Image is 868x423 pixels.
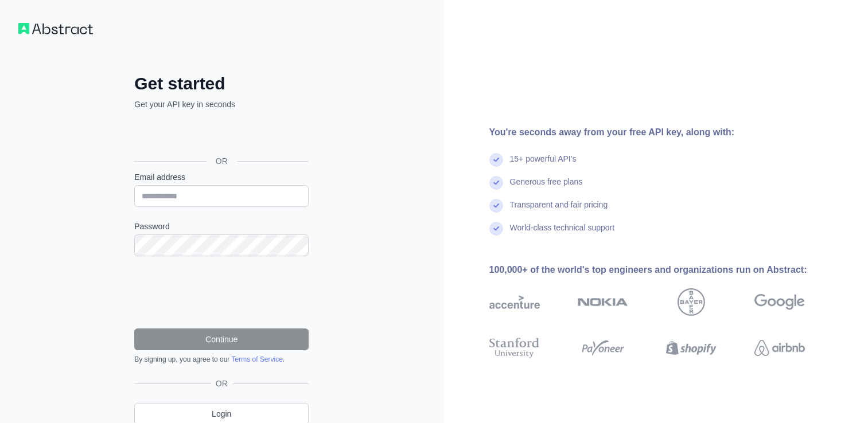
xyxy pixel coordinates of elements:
[134,99,309,110] p: Get your API key in seconds
[578,335,628,361] img: payoneer
[134,221,309,232] label: Password
[134,355,309,364] div: By signing up, you agree to our .
[510,222,615,245] div: World-class technical support
[510,176,583,199] div: Generous free plans
[207,155,237,167] span: OR
[754,288,805,316] img: google
[489,288,540,316] img: accenture
[129,123,312,148] iframe: Sign in with Google Button
[489,335,540,361] img: stanford university
[489,199,503,213] img: check mark
[134,328,309,350] button: Continue
[134,171,309,183] label: Email address
[510,199,608,222] div: Transparent and fair pricing
[678,288,705,316] img: bayer
[211,378,232,389] span: OR
[489,176,503,190] img: check mark
[489,126,842,139] div: You're seconds away from your free API key, along with:
[489,263,842,277] div: 100,000+ of the world's top engineers and organizations run on Abstract:
[754,335,805,361] img: airbnb
[134,73,309,94] h2: Get started
[231,355,282,363] a: Terms of Service
[134,270,309,315] iframe: reCAPTCHA
[666,335,717,361] img: shopify
[578,288,628,316] img: nokia
[489,153,503,167] img: check mark
[510,153,577,176] div: 15+ powerful API's
[18,23,93,34] img: Workflow
[489,222,503,236] img: check mark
